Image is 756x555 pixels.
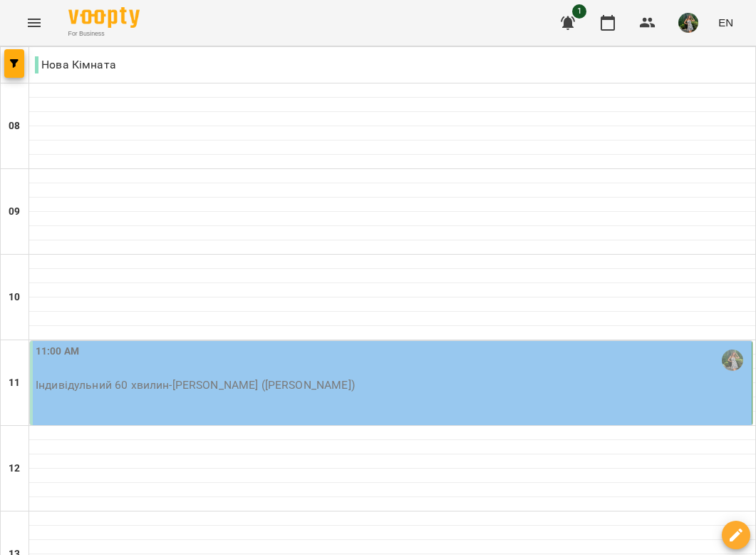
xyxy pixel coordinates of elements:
[722,350,743,371] img: Ірина (лікар)
[718,15,733,30] span: EN
[9,204,20,220] h6: 09
[35,56,116,73] p: Нова Кімната
[9,290,20,305] h6: 10
[36,377,749,394] p: Індивідульний 60 хвилин - [PERSON_NAME] ([PERSON_NAME])
[9,375,20,391] h6: 11
[68,7,140,28] img: Voopty Logo
[17,6,51,40] button: Menu
[9,461,20,477] h6: 12
[36,344,79,360] label: 11:00 AM
[678,13,698,33] img: 37cdd469de536bb36379b41cc723a055.jpg
[9,118,20,134] h6: 08
[572,4,586,19] span: 1
[713,9,739,36] button: EN
[68,29,140,39] span: For Business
